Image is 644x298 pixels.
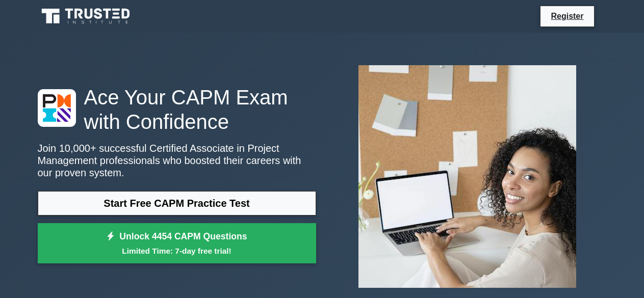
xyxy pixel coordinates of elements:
[38,85,316,134] h1: Ace Your CAPM Exam with Confidence
[38,191,316,215] a: Start Free CAPM Practice Test
[38,142,316,179] p: Join 10,000+ successful Certified Associate in Project Management professionals who boosted their...
[545,10,589,22] a: Register
[38,223,316,264] a: Unlock 4454 CAPM QuestionsLimited Time: 7-day free trial!
[50,245,303,257] small: Limited Time: 7-day free trial!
